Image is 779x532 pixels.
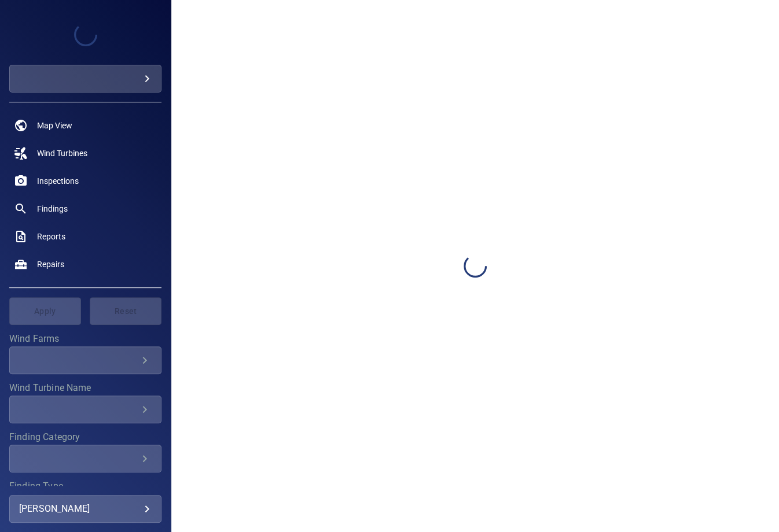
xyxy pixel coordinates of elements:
a: windturbines noActive [9,139,161,167]
a: findings noActive [9,195,161,223]
div: renewablefsdwt [9,65,161,93]
span: Repairs [37,258,64,270]
span: Map View [37,120,72,131]
span: Reports [37,231,65,242]
a: reports noActive [9,223,161,250]
span: Inspections [37,175,79,187]
div: Finding Category [9,445,161,472]
div: Wind Farms [9,346,161,374]
span: Findings [37,203,68,215]
span: Wind Turbines [37,147,87,159]
div: [PERSON_NAME] [19,500,152,518]
a: map noActive [9,112,161,139]
label: Wind Farms [9,334,161,343]
label: Wind Turbine Name [9,383,161,393]
a: repairs noActive [9,250,161,278]
a: inspections noActive [9,167,161,195]
label: Finding Type [9,482,161,491]
label: Finding Category [9,433,161,442]
div: Wind Turbine Name [9,396,161,423]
